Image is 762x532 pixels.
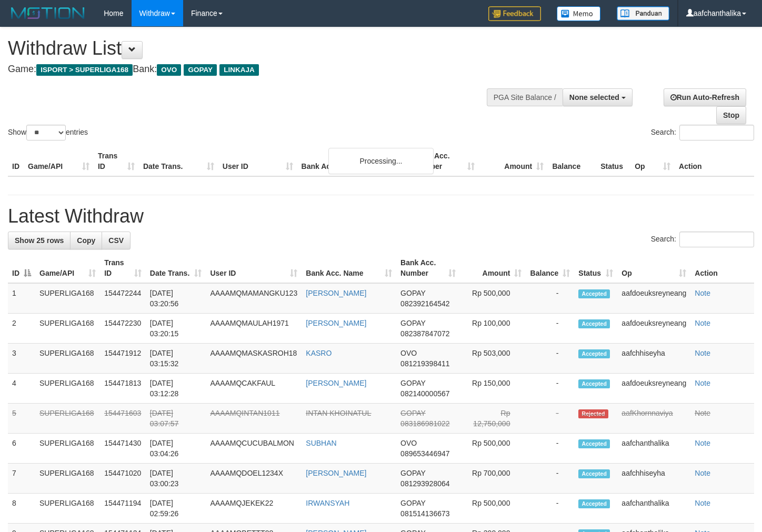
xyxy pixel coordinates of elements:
[548,146,596,176] th: Balance
[146,494,206,524] td: [DATE] 02:59:26
[400,379,425,387] span: GOPAY
[569,93,619,102] span: None selected
[108,236,124,245] span: CSV
[146,464,206,494] td: [DATE] 03:00:23
[578,409,608,418] span: Rejected
[8,5,88,21] img: MOTION_logo.png
[664,88,746,106] a: Run Auto-Refresh
[100,344,146,374] td: 154471912
[488,6,541,21] img: Feedback.jpg
[695,289,710,297] a: Note
[578,289,610,298] span: Accepted
[102,232,131,249] a: CSV
[526,344,574,374] td: -
[24,146,94,176] th: Game/API
[574,253,617,283] th: Status: activate to sort column ascending
[206,283,302,314] td: AAAAMQMAMANGKU123
[306,499,349,507] a: IRWANSYAH
[8,434,35,464] td: 6
[35,494,100,524] td: SUPERLIGA168
[35,344,100,374] td: SUPERLIGA168
[206,434,302,464] td: AAAAMQCUCUBALMON
[70,232,102,249] a: Copy
[206,314,302,344] td: AAAAMQMAULAH1971
[679,125,754,140] input: Search:
[617,404,690,434] td: aafKhornnaviya
[306,469,366,477] a: [PERSON_NAME]
[218,146,297,176] th: User ID
[400,389,449,398] span: Copy 082140000567 to clipboard
[400,409,425,417] span: GOPAY
[100,434,146,464] td: 154471430
[146,404,206,434] td: [DATE] 03:07:57
[526,314,574,344] td: -
[206,374,302,404] td: AAAAMQCAKFAUL
[146,253,206,283] th: Date Trans.: activate to sort column ascending
[8,314,35,344] td: 2
[206,344,302,374] td: AAAAMQMASKASROH18
[35,314,100,344] td: SUPERLIGA168
[690,253,754,283] th: Action
[100,464,146,494] td: 154471020
[35,374,100,404] td: SUPERLIGA168
[695,439,710,447] a: Note
[460,344,526,374] td: Rp 503,000
[400,299,449,308] span: Copy 082392164542 to clipboard
[675,146,754,176] th: Action
[396,253,460,283] th: Bank Acc. Number: activate to sort column ascending
[557,6,601,21] img: Button%20Memo.svg
[695,469,710,477] a: Note
[77,236,95,245] span: Copy
[617,314,690,344] td: aafdoeuksreyneang
[8,464,35,494] td: 7
[139,146,218,176] th: Date Trans.
[695,499,710,507] a: Note
[400,439,417,447] span: OVO
[306,439,336,447] a: SUBHAN
[206,464,302,494] td: AAAAMQDOEL1234X
[206,404,302,434] td: AAAAMQINTAN1011
[157,64,181,76] span: OVO
[526,253,574,283] th: Balance: activate to sort column ascending
[8,374,35,404] td: 4
[460,374,526,404] td: Rp 150,000
[526,374,574,404] td: -
[400,499,425,507] span: GOPAY
[460,464,526,494] td: Rp 700,000
[410,146,479,176] th: Bank Acc. Number
[35,434,100,464] td: SUPERLIGA168
[8,125,88,140] label: Show entries
[8,344,35,374] td: 3
[306,319,366,327] a: [PERSON_NAME]
[617,434,690,464] td: aafchanthalika
[578,349,610,358] span: Accepted
[695,319,710,327] a: Note
[219,64,259,76] span: LINKAJA
[526,283,574,314] td: -
[8,253,35,283] th: ID: activate to sort column descending
[617,464,690,494] td: aafchhiseyha
[563,88,633,106] button: None selected
[400,329,449,338] span: Copy 082387847072 to clipboard
[695,349,710,357] a: Note
[578,379,610,388] span: Accepted
[400,349,417,357] span: OVO
[617,344,690,374] td: aafchhiseyha
[617,6,669,21] img: panduan.png
[15,236,64,245] span: Show 25 rows
[94,146,139,176] th: Trans ID
[36,64,133,76] span: ISPORT > SUPERLIGA168
[100,283,146,314] td: 154472244
[8,146,24,176] th: ID
[617,283,690,314] td: aafdoeuksreyneang
[679,232,754,247] input: Search:
[460,494,526,524] td: Rp 500,000
[479,146,548,176] th: Amount
[630,146,675,176] th: Op
[8,404,35,434] td: 5
[8,38,497,59] h1: Withdraw List
[400,449,449,458] span: Copy 089653446947 to clipboard
[617,374,690,404] td: aafdoeuksreyneang
[8,232,71,249] a: Show 25 rows
[460,283,526,314] td: Rp 500,000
